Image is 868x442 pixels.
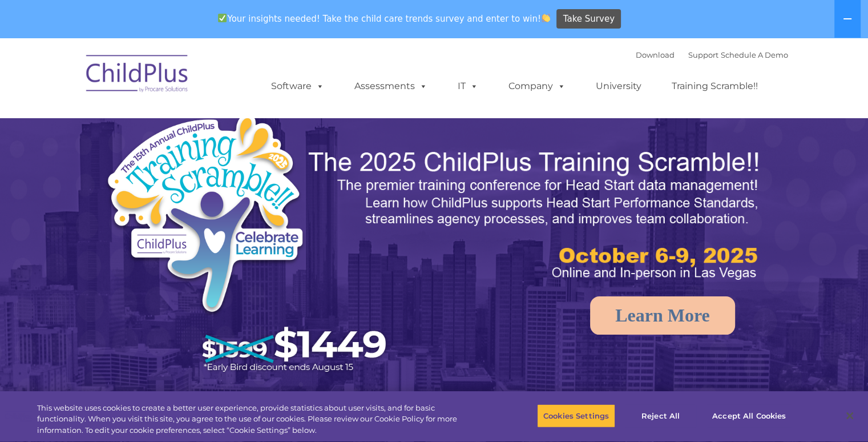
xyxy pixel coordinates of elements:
[636,50,675,59] a: Download
[636,50,788,59] font: |
[590,296,735,335] a: Learn More
[537,404,615,428] button: Cookies Settings
[159,75,193,84] span: Last name
[497,75,577,98] a: Company
[446,75,490,98] a: IT
[625,404,696,428] button: Reject All
[80,47,195,104] img: ChildPlus by Procare Solutions
[213,7,555,30] span: Your insights needed! Take the child care trends survey and enter to win!
[218,14,227,22] img: ✅
[660,75,769,98] a: Training Scramble!!
[37,403,478,436] div: This website uses cookies to create a better user experience, provide statistics about user visit...
[721,50,788,59] a: Schedule A Demo
[556,9,621,29] a: Take Survey
[563,9,615,29] span: Take Survey
[837,403,862,428] button: Close
[343,75,439,98] a: Assessments
[706,404,792,428] button: Accept All Cookies
[542,14,550,22] img: 👏
[159,122,207,131] span: Phone number
[688,50,718,59] a: Support
[584,75,653,98] a: University
[260,75,336,98] a: Software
